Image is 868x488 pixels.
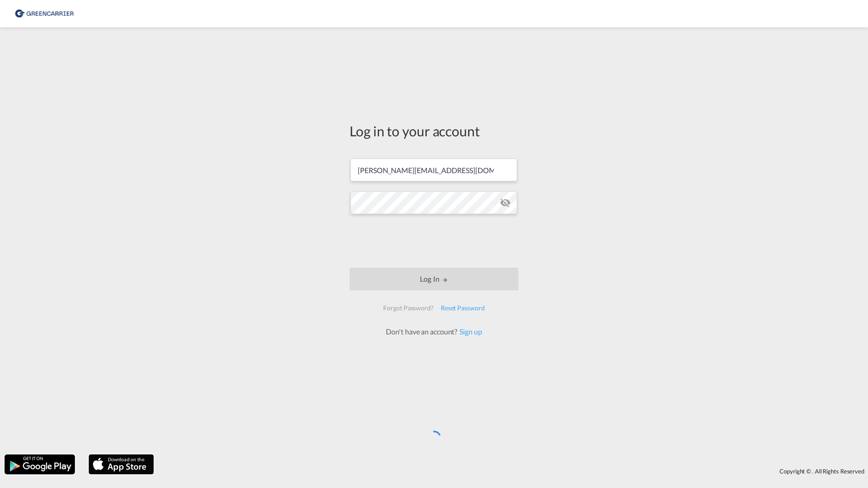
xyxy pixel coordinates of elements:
button: LOGIN [350,268,518,290]
div: Forgot Password? [380,300,437,316]
div: Copyright © . All Rights Reserved [158,463,868,479]
input: Enter email/phone number [350,159,517,181]
img: apple.png [88,453,155,475]
iframe: reCAPTCHA [365,223,503,259]
img: 8cf206808afe11efa76fcd1e3d746489.png [14,4,75,24]
md-icon: icon-eye-off [500,197,511,208]
div: Reset Password [437,300,488,316]
div: Log in to your account [350,121,518,140]
img: google.png [4,453,76,475]
a: Sign up [457,327,482,336]
div: Don't have an account? [376,327,492,337]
